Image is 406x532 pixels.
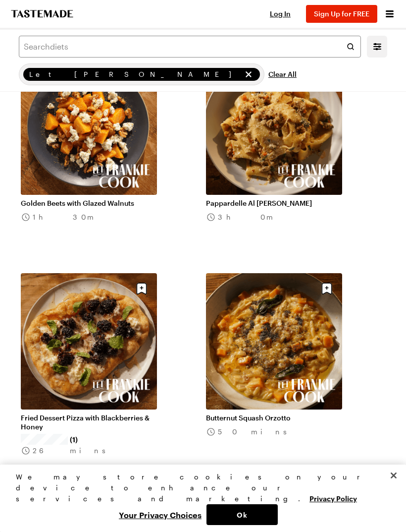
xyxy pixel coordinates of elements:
a: Pappardelle Al [PERSON_NAME] [206,199,342,208]
span: Clear All [268,69,297,79]
a: More information about your privacy, opens in a new tab [309,493,357,503]
a: Butternut Squash Orzotto [206,414,342,422]
button: remove Let Frankie Cook [243,69,254,80]
span: Sign Up for FREE [314,9,369,18]
button: Your Privacy Choices [114,504,206,525]
a: Fried Dessert Pizza with Blackberries & Honey [21,414,157,431]
span: Let [PERSON_NAME] [29,69,241,80]
button: Mobile filters [371,40,384,53]
button: Clear All [268,63,297,85]
button: Log In [260,9,300,19]
div: Privacy [16,472,382,525]
button: Save recipe [317,279,336,298]
button: Save recipe [132,279,151,298]
div: We may store cookies on your device to enhance our services and marketing. [16,472,382,504]
button: Sign Up for FREE [306,5,377,23]
button: Ok [206,504,278,525]
a: To Tastemade Home Page [10,10,74,18]
button: Open menu [383,7,396,20]
span: Log In [270,9,291,18]
button: Close [383,465,405,486]
a: Golden Beets with Glazed Walnuts [21,199,157,208]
